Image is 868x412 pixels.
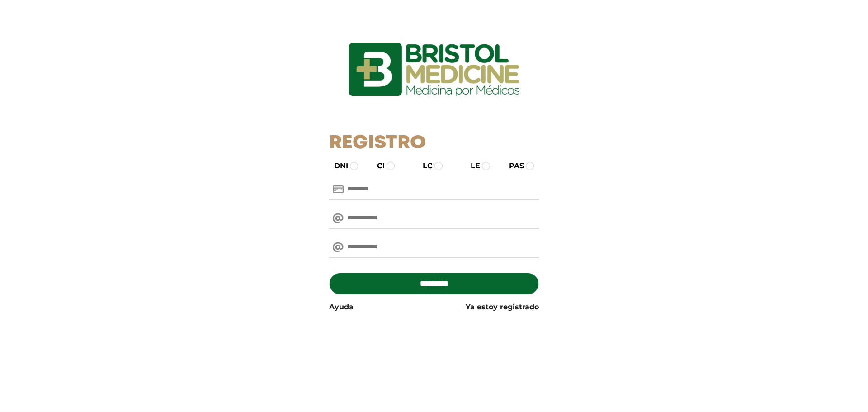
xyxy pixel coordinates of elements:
img: logo_ingresarbristol.jpg [312,11,556,128]
h1: Registro [329,132,539,155]
label: LC [415,161,433,171]
label: DNI [326,161,348,171]
label: PAS [501,161,524,171]
a: Ayuda [329,302,354,313]
label: CI [369,161,385,171]
label: LE [462,161,480,171]
a: Ya estoy registrado [466,302,539,313]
